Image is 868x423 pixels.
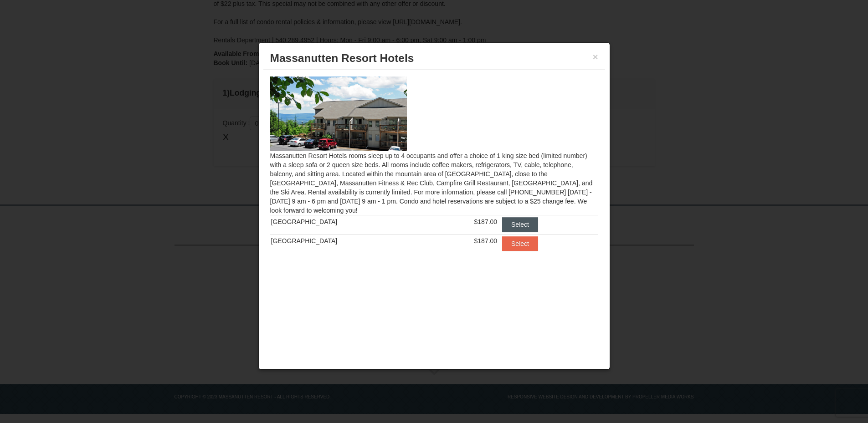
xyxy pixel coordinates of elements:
[593,52,598,61] button: ×
[474,218,498,225] span: $187.00
[270,76,407,151] img: 19219026-1-e3b4ac8e.jpg
[271,217,435,226] div: [GEOGRAPHIC_DATA]
[502,217,538,232] button: Select
[474,237,498,245] span: $187.00
[270,52,414,64] span: Massanutten Resort Hotels
[263,70,605,269] div: Massanutten Resort Hotels rooms sleep up to 4 occupants and offer a choice of 1 king size bed (li...
[271,236,435,245] div: [GEOGRAPHIC_DATA]
[502,236,538,251] button: Select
